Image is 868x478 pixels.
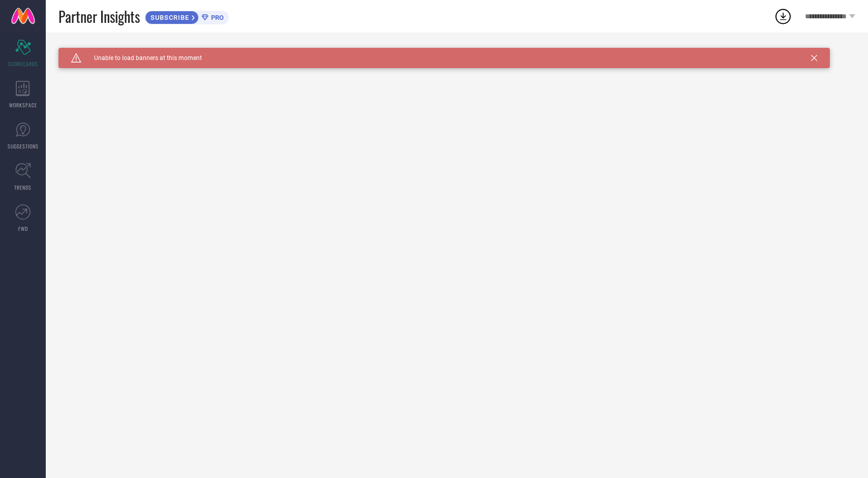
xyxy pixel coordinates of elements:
[81,54,202,62] span: Unable to load banners at this moment
[208,14,224,21] span: PRO
[9,101,37,109] span: WORKSPACE
[8,60,38,68] span: SCORECARDS
[14,184,32,191] span: TRENDS
[8,142,39,150] span: SUGGESTIONS
[145,14,192,21] span: SUBSCRIBE
[58,48,855,56] div: Unable to load filters at this moment. Please try later.
[145,8,229,24] a: SUBSCRIBEPRO
[58,6,140,27] span: Partner Insights
[774,7,792,25] div: Open download list
[18,225,28,232] span: FWD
